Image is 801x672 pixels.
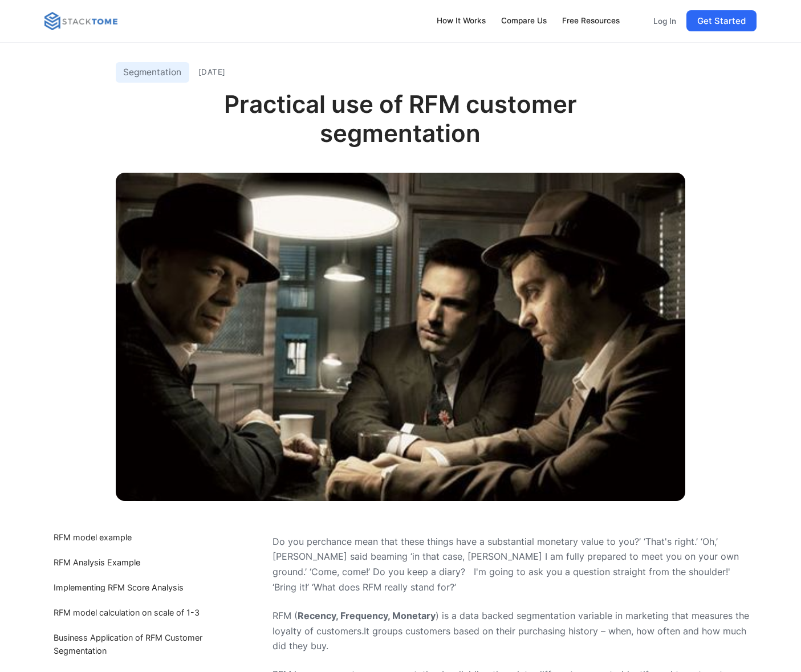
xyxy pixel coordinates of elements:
[437,15,486,27] div: How It Works
[54,606,200,619] div: RFM model calculation on scale of 1-3
[496,9,552,33] a: Compare Us
[501,15,547,27] div: Compare Us
[298,610,436,621] strong: Recency, Frequency, Monetary
[273,534,757,595] p: Do you perchance mean that these things have a substantial monetary value to you?’ ‘That's right....
[54,581,184,594] div: Implementing RFM Score Analysis
[54,531,132,544] div: RFM model example
[123,65,181,80] p: Segmentation
[50,627,253,661] a: Business Application of RFM Customer Segmentation
[648,10,681,32] a: Log In
[50,577,253,598] a: Implementing RFM Score Analysis
[686,10,757,31] a: Get Started
[653,16,676,26] p: Log In
[432,9,491,33] a: How It Works
[54,556,140,569] div: RFM Analysis Example
[273,608,757,654] p: RFM ( ) is a data backed segmentation variable in marketing that measures the loyalty of customer...
[562,15,620,27] div: Free Resources
[50,527,253,548] a: RFM model example
[556,9,625,33] a: Free Resources
[116,90,685,167] h1: Practical use of RFM customer segmentation
[50,552,253,573] a: RFM Analysis Example
[198,68,226,76] p: [DATE]
[54,631,249,657] div: Business Application of RFM Customer Segmentation
[50,602,253,623] a: RFM model calculation on scale of 1-3
[361,625,364,637] em: .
